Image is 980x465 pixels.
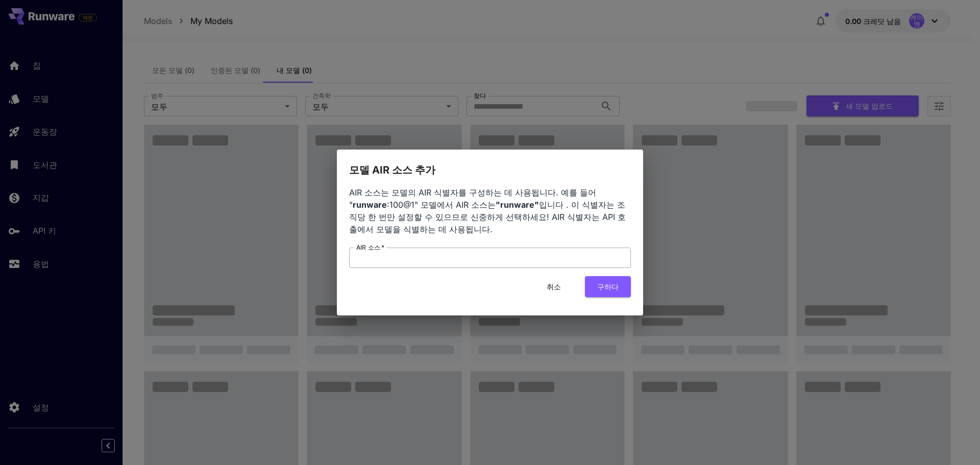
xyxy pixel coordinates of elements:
font: runware [353,200,387,210]
font: 모델 AIR 소스 추가 [349,164,435,176]
button: 취소 [531,276,577,297]
font: AIR 소스 [356,243,380,251]
font: "runware" [496,200,539,210]
font: :100@1" 모델에서 AIR 소스는 [387,200,496,210]
button: 구하다 [585,276,631,297]
font: 구하다 [597,282,619,291]
font: 취소 [547,282,561,291]
font: AIR 소스는 모델의 AIR 식별자를 구성하는 데 사용됩니다. 예를 들어 " [349,187,596,210]
font: 입니다 . 이 식별자는 조직당 한 번만 설정할 수 있으므로 신중하게 선택하세요! AIR 식별자는 API 호출에서 모델을 식별하는 데 사용됩니다. [349,200,626,234]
